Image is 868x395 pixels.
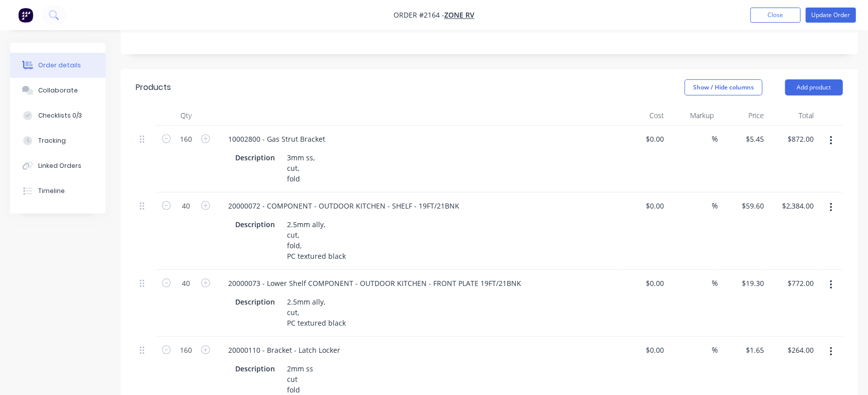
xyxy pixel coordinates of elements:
[10,128,106,153] button: Tracking
[38,61,81,70] div: Order details
[283,217,350,263] div: 2.5mm ally, cut, fold, PC textured black
[283,150,319,186] div: 3mm ss, cut, fold
[10,153,106,178] button: Linked Orders
[712,200,718,212] span: %
[394,11,444,20] span: Order #2164 -
[668,106,718,126] div: Markup
[283,294,350,330] div: 2.5mm ally, cut, PC textured black
[38,136,66,145] div: Tracking
[220,199,467,213] div: 20000072 - COMPONENT - OUTDOOR KITCHEN - SHELF - 19FT/21BNK
[718,106,768,126] div: Price
[712,133,718,145] span: %
[220,343,348,357] div: 20000110 - Bracket - Latch Locker
[231,150,279,165] div: Description
[231,361,279,376] div: Description
[10,178,106,204] button: Timeline
[712,277,718,289] span: %
[38,186,65,195] div: Timeline
[136,81,171,93] div: Products
[444,11,474,20] a: Zone RV
[220,276,529,290] div: 20000073 - Lower Shelf COMPONENT - OUTDOOR KITCHEN - FRONT PLATE 19FT/21BNK
[10,103,106,128] button: Checklists 0/3
[618,106,668,126] div: Cost
[156,106,216,126] div: Qty
[38,111,82,120] div: Checklists 0/3
[10,53,106,78] button: Order details
[10,78,106,103] button: Collaborate
[231,294,279,309] div: Description
[38,86,78,95] div: Collaborate
[18,8,33,23] img: Factory
[712,344,718,356] span: %
[785,79,843,95] button: Add product
[685,79,762,95] button: Show / Hide columns
[38,161,81,170] div: Linked Orders
[750,8,801,23] button: Close
[231,217,279,232] div: Description
[220,132,333,146] div: 10002800 - Gas Strut Bracket
[768,106,818,126] div: Total
[806,8,856,23] button: Update Order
